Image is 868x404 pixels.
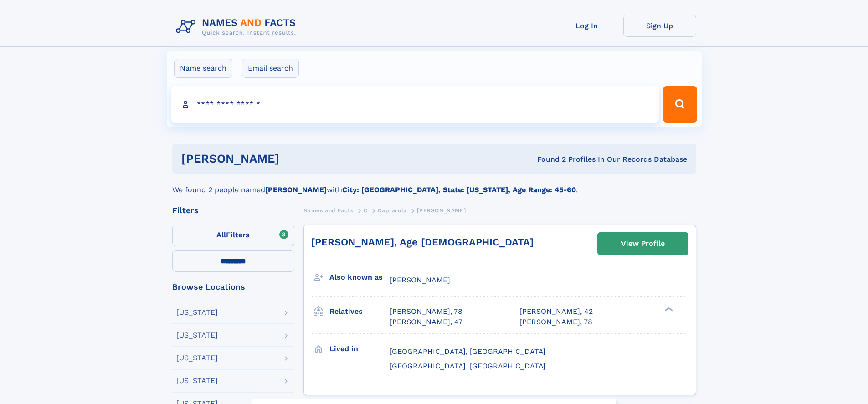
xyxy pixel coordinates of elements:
[378,205,406,216] a: Caprarola
[174,59,232,78] label: Name search
[378,207,406,214] span: Caprarola
[364,207,368,214] span: C
[623,15,696,37] a: Sign Up
[390,307,462,317] a: [PERSON_NAME], 78
[663,86,697,123] button: Search Button
[172,206,294,215] div: Filters
[417,207,466,214] span: [PERSON_NAME]
[364,205,368,216] a: C
[176,377,218,384] div: [US_STATE]
[390,347,546,356] span: [GEOGRAPHIC_DATA], [GEOGRAPHIC_DATA]
[408,154,687,164] div: Found 2 Profiles In Our Records Database
[519,307,593,317] a: [PERSON_NAME], 42
[303,205,354,216] a: Names and Facts
[598,233,688,255] a: View Profile
[176,332,218,339] div: [US_STATE]
[390,276,450,284] span: [PERSON_NAME]
[329,270,390,285] h3: Also known as
[176,354,218,362] div: [US_STATE]
[621,233,665,254] div: View Profile
[329,304,390,319] h3: Relatives
[172,283,294,291] div: Browse Locations
[172,174,696,195] div: We found 2 people named with .
[663,307,673,312] div: ❯
[265,185,327,194] b: [PERSON_NAME]
[342,185,576,194] b: City: [GEOGRAPHIC_DATA], State: [US_STATE], Age Range: 45-60
[311,236,534,248] a: [PERSON_NAME], Age [DEMOGRAPHIC_DATA]
[519,317,592,327] a: [PERSON_NAME], 78
[242,59,299,78] label: Email search
[172,225,294,246] label: Filters
[172,15,303,39] img: Logo Names and Facts
[216,230,226,239] span: All
[390,317,462,327] a: [PERSON_NAME], 47
[329,341,390,357] h3: Lived in
[181,153,408,164] h1: [PERSON_NAME]
[550,15,623,37] a: Log In
[390,362,546,370] span: [GEOGRAPHIC_DATA], [GEOGRAPHIC_DATA]
[171,86,659,123] input: search input
[176,309,218,316] div: [US_STATE]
